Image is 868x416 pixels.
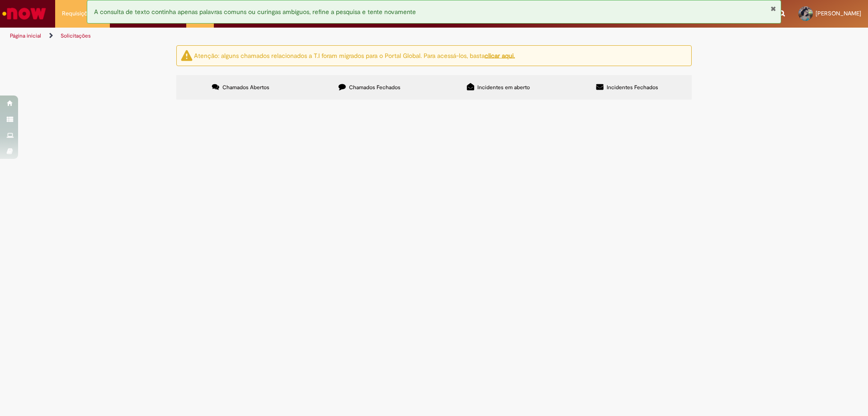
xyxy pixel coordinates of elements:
a: clicar aqui. [485,51,515,59]
a: Solicitações [61,32,91,39]
img: ServiceNow [1,5,47,23]
span: Chamados Abertos [222,84,269,91]
span: Requisições [62,9,94,18]
span: A consulta de texto continha apenas palavras comuns ou curingas ambíguos, refine a pesquisa e ten... [94,8,416,16]
span: Chamados Fechados [349,84,401,91]
span: Incidentes em aberto [477,84,530,91]
ng-bind-html: Atenção: alguns chamados relacionados a T.I foram migrados para o Portal Global. Para acessá-los,... [194,51,515,59]
a: Página inicial [10,32,41,39]
span: [PERSON_NAME] [816,10,861,17]
button: Fechar Notificação [770,5,776,12]
ul: Trilhas de página [7,28,572,44]
span: Incidentes Fechados [607,84,658,91]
